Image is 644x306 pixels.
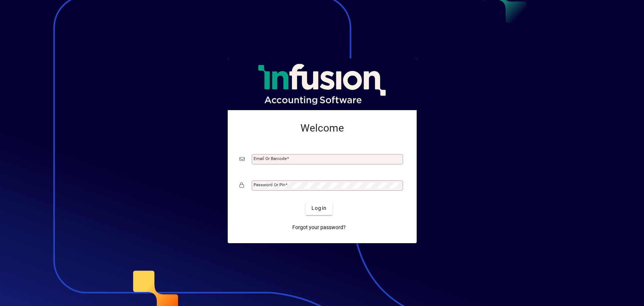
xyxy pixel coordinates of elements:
a: Forgot your password? [289,221,349,234]
span: Login [311,204,327,212]
mat-label: Email or Barcode [254,156,287,161]
h2: Welcome [240,122,405,135]
button: Login [306,202,333,215]
mat-label: Password or Pin [254,182,285,187]
span: Forgot your password? [292,224,346,231]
